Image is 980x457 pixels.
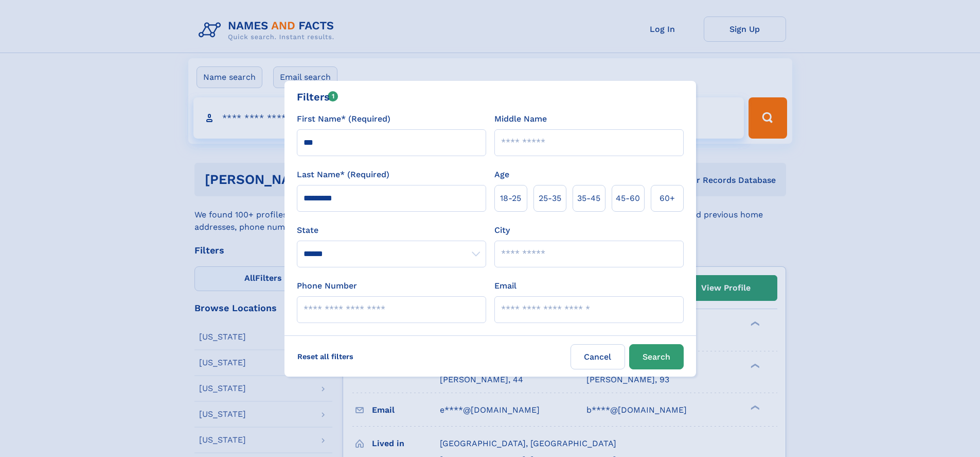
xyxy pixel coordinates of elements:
button: Search [629,344,684,369]
div: Filters [297,89,338,105]
span: 60+ [660,192,675,205]
label: Age [494,168,509,181]
span: 45‑60 [616,192,640,205]
label: Phone Number [297,280,357,292]
label: Last Name* (Required) [297,168,389,181]
label: Email [494,280,516,292]
span: 25‑35 [539,192,561,205]
label: First Name* (Required) [297,113,390,125]
label: City [494,224,510,236]
label: Cancel [571,344,625,369]
label: Middle Name [494,113,547,125]
label: Reset all filters [291,344,360,369]
span: 18‑25 [500,192,521,205]
label: State [297,224,486,236]
span: 35‑45 [577,192,600,205]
